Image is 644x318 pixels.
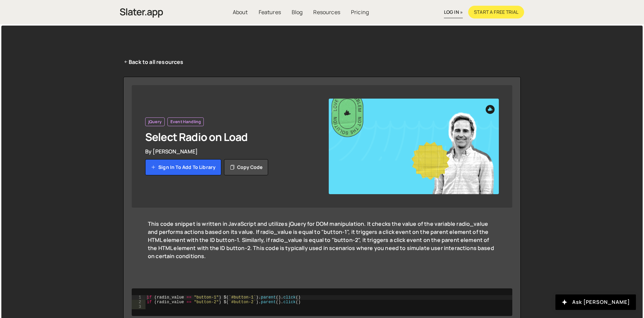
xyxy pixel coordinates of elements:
h1: Select Radio on Load [145,130,315,144]
a: Back to all resources [123,58,184,66]
a: Blog [286,6,308,19]
a: Sign in to add to library [145,159,221,175]
a: home [120,5,163,20]
a: Start a free trial [468,6,524,19]
div: 3 [132,305,146,309]
div: 2 [132,300,146,305]
a: Pricing [346,6,374,19]
img: Slater is an modern coding environment with an inbuilt AI tool. Get custom code quickly with no c... [120,6,163,20]
button: Ask [PERSON_NAME] [555,294,636,310]
span: jQuery [148,119,162,125]
img: YT%20-%20Thumb%20(2).png [329,99,499,194]
a: About [227,6,253,19]
a: Resources [308,6,345,19]
div: 1 [132,295,146,300]
a: Features [253,6,286,19]
span: Event Handling [170,119,201,125]
a: log in » [444,6,463,18]
div: This code snippet is written in JavaScript and utilizes jQuery for DOM manipulation. It checks th... [148,220,496,268]
div: By [PERSON_NAME] [145,148,315,155]
button: Copy code [224,159,268,175]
